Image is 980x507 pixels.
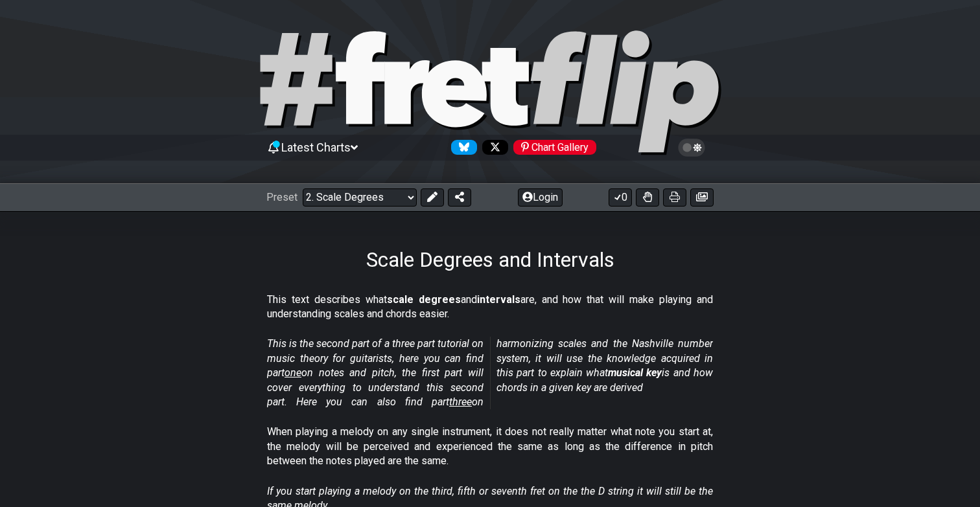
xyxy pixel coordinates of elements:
button: Print [663,188,686,207]
a: #fretflip at Pinterest [508,140,596,155]
em: This is the second part of a three part tutorial on music theory for guitarists, here you can fin... [267,337,713,408]
a: Follow #fretflip at X [477,140,508,155]
h1: Scale Degrees and Intervals [366,247,614,272]
strong: intervals [477,293,520,306]
button: Share Preset [448,188,471,207]
button: Login [518,188,563,207]
a: Follow #fretflip at Bluesky [446,140,477,155]
strong: musical key [608,366,662,379]
span: three [449,396,472,408]
span: Preset [266,191,297,203]
button: Create image [690,188,714,207]
strong: scale degrees [387,293,461,306]
div: Chart Gallery [513,140,596,155]
p: This text describes what and are, and how that will make playing and understanding scales and cho... [267,293,713,322]
select: Preset [303,188,417,207]
button: Edit Preset [421,188,444,207]
span: Latest Charts [281,141,351,154]
button: Toggle Dexterity for all fretkits [636,188,659,207]
span: Toggle light / dark theme [684,142,699,153]
button: 0 [609,188,632,207]
span: one [285,366,301,379]
p: When playing a melody on any single instrument, it does not really matter what note you start at,... [267,425,713,468]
